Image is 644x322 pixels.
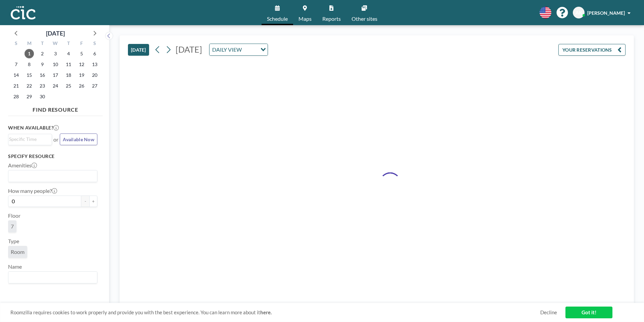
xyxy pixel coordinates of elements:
span: Thursday, September 25, 2025 [64,81,73,91]
div: M [23,40,36,48]
a: Got it! [565,307,612,318]
span: Thursday, September 4, 2025 [64,49,73,58]
span: Room [11,249,25,255]
div: T [62,40,75,48]
span: Sunday, September 14, 2025 [11,70,21,80]
span: Available Now [63,137,94,142]
span: Monday, September 22, 2025 [25,81,34,91]
span: Friday, September 19, 2025 [77,70,86,80]
button: Available Now [60,133,97,145]
span: [PERSON_NAME] [587,10,625,16]
span: Tuesday, September 9, 2025 [38,60,47,69]
input: Search for option [244,45,257,54]
input: Search for option [9,136,48,143]
span: Monday, September 29, 2025 [25,92,34,101]
span: Friday, September 5, 2025 [77,49,86,58]
span: Maps [298,16,312,21]
span: Other sites [352,16,377,21]
span: Schedule [267,16,288,21]
span: Saturday, September 6, 2025 [90,49,99,58]
label: Floor [8,212,20,219]
span: Monday, September 1, 2025 [25,49,34,58]
span: Sunday, September 28, 2025 [11,92,21,101]
div: Search for option [8,272,97,283]
a: Decline [540,309,557,316]
input: Search for option [9,172,93,180]
div: S [88,40,101,48]
img: organization-logo [11,6,36,19]
span: Monday, September 8, 2025 [25,60,34,69]
span: Friday, September 26, 2025 [77,81,86,91]
span: Wednesday, September 3, 2025 [51,49,60,58]
span: Wednesday, September 17, 2025 [51,70,60,80]
div: [DATE] [46,29,65,38]
span: or [53,136,58,143]
label: Type [8,238,19,245]
span: Tuesday, September 2, 2025 [38,49,47,58]
div: Search for option [210,44,268,55]
span: DAILY VIEW [211,45,243,54]
button: YOUR RESERVATIONS [558,44,626,56]
span: Friday, September 12, 2025 [77,60,86,69]
span: Saturday, September 13, 2025 [90,60,99,69]
div: S [10,40,23,48]
div: Search for option [8,170,97,182]
span: Wednesday, September 10, 2025 [51,60,60,69]
div: W [49,40,62,48]
span: AK [576,10,582,16]
a: here. [260,309,272,315]
span: Roomzilla requires cookies to work properly and provide you with the best experience. You can lea... [10,309,540,316]
span: Tuesday, September 16, 2025 [38,70,47,80]
div: T [36,40,49,48]
span: Tuesday, September 30, 2025 [38,92,47,101]
span: Wednesday, September 24, 2025 [51,81,60,91]
label: Name [8,263,22,270]
span: Thursday, September 18, 2025 [64,70,73,80]
button: - [81,196,89,207]
h4: FIND RESOURCE [8,104,103,113]
span: Monday, September 15, 2025 [25,70,34,80]
div: Search for option [8,134,52,144]
span: Tuesday, September 23, 2025 [38,81,47,91]
input: Search for option [9,273,93,282]
span: Saturday, September 27, 2025 [90,81,99,91]
span: Thursday, September 11, 2025 [64,60,73,69]
span: 7 [11,223,14,230]
span: Reports [322,16,341,21]
h3: Specify resource [8,153,97,159]
div: F [75,40,88,48]
span: Saturday, September 20, 2025 [90,70,99,80]
span: Sunday, September 7, 2025 [11,60,21,69]
label: How many people? [8,187,57,194]
button: + [89,196,97,207]
span: [DATE] [176,44,202,54]
label: Amenities [8,162,37,169]
button: [DATE] [128,44,149,56]
span: Sunday, September 21, 2025 [11,81,21,91]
